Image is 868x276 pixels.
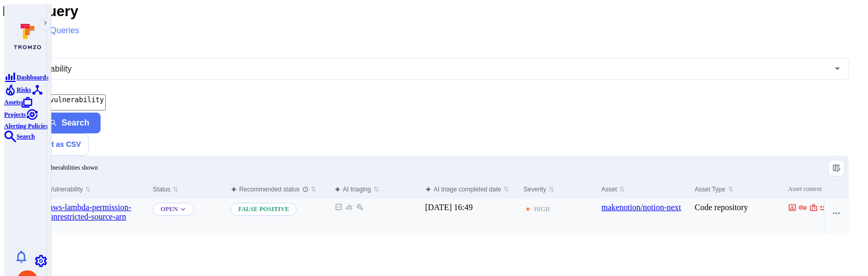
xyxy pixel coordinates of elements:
a: Search [4,131,35,140]
span: Alerting Policies [4,122,48,130]
div: Cell for Asset context [784,199,855,233]
a: Settings [35,256,47,265]
button: Sort by Asset [601,185,625,194]
button: Notifications [8,249,34,265]
a: Dashboards [4,72,48,81]
a: Risks [4,85,31,93]
span: 1-1 of 1 vulnerabilities shown [23,164,98,172]
div: Not fixable [356,203,364,213]
div: Asset context [788,185,850,193]
textarea: Intelligence Graph search area [19,94,106,111]
div: Cell for Asset [597,199,691,233]
button: Expand navigation menu [39,18,51,30]
button: Sort by Asset Type [695,185,734,194]
button: Manage columns [828,160,845,176]
button: Sort by function header() { return /*#__PURE__*/react__WEBPACK_IMPORTED_MODULE_0__.createElement(... [231,185,316,194]
div: Cell for Status [149,199,227,233]
div: Code repository [695,203,780,212]
a: Alerting Policies [4,109,48,130]
div: Recommended status [231,184,309,195]
a: aws-lambda-permission-unrestricted-source-arn [49,203,131,221]
div: AI triaging [334,184,371,195]
p: False positive [231,203,297,216]
div: High [534,205,550,213]
a: makenotion/notion-next [601,203,681,212]
button: Export as CSV [23,133,89,156]
i: Expand navigation menu [42,20,49,28]
div: Cell for [824,199,849,233]
button: Sort by function header() { return /*#__PURE__*/react__WEBPACK_IMPORTED_MODULE_0__.createElement(... [425,185,509,194]
h1: New Query [3,3,865,20]
div: Cell for aiCtx [330,199,421,233]
button: Sort by Severity [524,185,554,194]
div: Cell for Asset Type [691,199,784,233]
div: Not exploitable [345,203,353,213]
span: Dashboards [17,74,48,81]
div: Cell for Vulnerability [45,199,149,233]
button: Row actions menu [828,205,845,222]
div: Cell for aiCtx.triageFinishedAt [421,199,520,233]
button: ig-search [40,113,101,133]
button: Sort by function header() { return /*#__PURE__*/react__WEBPACK_IMPORTED_MODULE_0__.createElement(... [334,185,379,194]
input: Select basic entity [24,63,828,75]
button: Sort by Vulnerability [49,185,91,194]
div: Not reachable [334,203,343,213]
span: Projects [4,111,26,118]
span: Assets [4,99,21,106]
button: Open [830,61,845,76]
button: Sort by Status [153,185,179,194]
span: Risks [17,86,31,93]
div: Cell for aiCtx.triageStatus [227,199,330,233]
div: Cell for Severity [520,199,597,233]
div: [DATE] 16:49 [425,203,515,212]
span: Search [17,133,35,140]
button: Saved Queries [3,20,91,41]
button: Open [161,205,178,213]
div: AI triage completed date [425,184,501,195]
button: Expand dropdown [180,206,186,212]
